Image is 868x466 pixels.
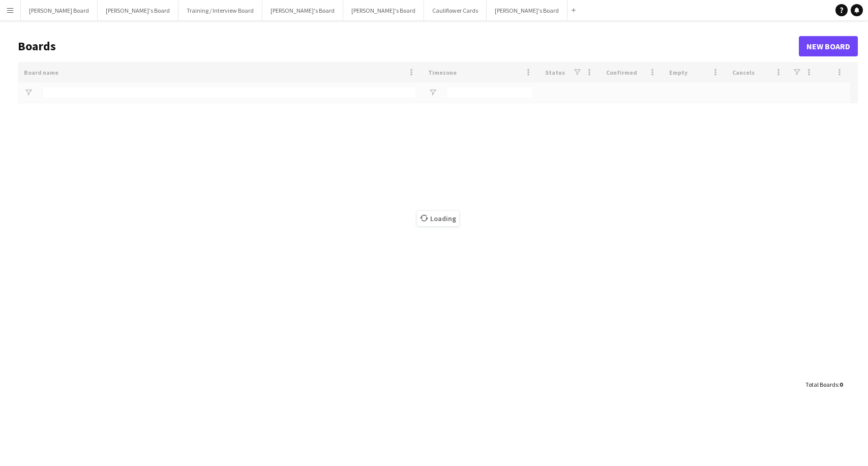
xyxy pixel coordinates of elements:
[262,1,343,20] button: [PERSON_NAME]'s Board
[98,1,178,20] button: [PERSON_NAME]'s Board
[805,381,838,388] span: Total Boards
[840,381,843,388] span: 0
[343,1,424,20] button: [PERSON_NAME]'s Board
[424,1,487,20] button: Cauliflower Cards
[21,1,98,20] button: [PERSON_NAME] Board
[178,1,262,20] button: Training / Interview Board
[18,39,799,54] h1: Boards
[417,211,459,226] span: Loading
[487,1,567,20] button: [PERSON_NAME]'s Board
[799,36,858,56] a: New Board
[805,375,843,394] div: :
